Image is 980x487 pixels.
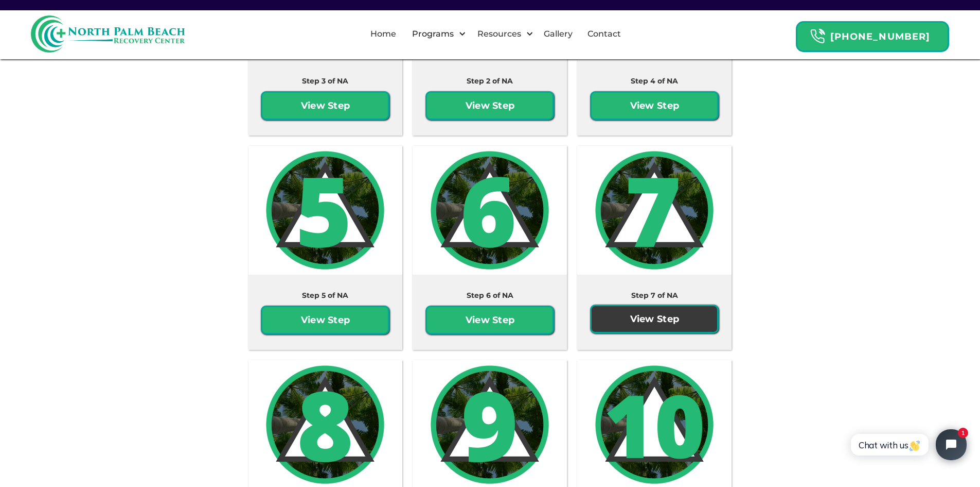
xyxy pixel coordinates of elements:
[538,18,579,51] a: Gallery
[261,306,389,334] a: View Step
[425,306,554,334] a: View Step
[425,91,554,120] a: View Step
[302,290,348,300] h5: Step 5 of NA
[631,290,678,300] h5: Step 7 of NA
[590,91,719,120] a: View Step
[840,421,975,469] iframe: Tidio Chat
[796,16,949,52] a: Header Calendar Icons[PHONE_NUMBER]
[830,31,930,42] strong: [PHONE_NUMBER]
[469,18,536,51] div: Resources
[467,76,513,86] h5: Step 2 of NA
[581,18,627,51] a: Contact
[475,28,524,40] div: Resources
[590,305,719,333] a: View Step
[409,28,456,40] div: Programs
[261,91,389,120] a: View Step
[364,18,402,51] a: Home
[467,290,513,300] h5: Step 6 of NA
[631,76,678,86] h5: Step 4 of NA
[302,76,348,86] h5: Step 3 of NA
[810,28,825,44] img: Header Calendar Icons
[403,18,469,51] div: Programs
